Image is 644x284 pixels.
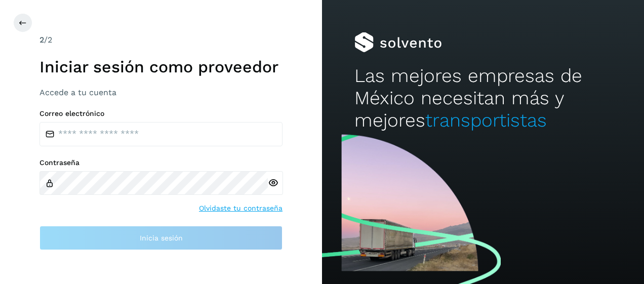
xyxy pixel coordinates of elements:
[39,158,283,167] label: Contraseña
[425,109,547,131] span: transportistas
[39,226,283,250] button: Inicia sesión
[39,88,283,97] h3: Accede a tu cuenta
[354,65,612,132] h2: Las mejores empresas de México necesitan más y mejores
[39,109,283,118] label: Correo electrónico
[39,34,283,46] div: /2
[199,203,283,214] a: Olvidaste tu contraseña
[39,57,283,76] h1: Iniciar sesión como proveedor
[140,234,183,241] span: Inicia sesión
[39,35,44,45] span: 2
